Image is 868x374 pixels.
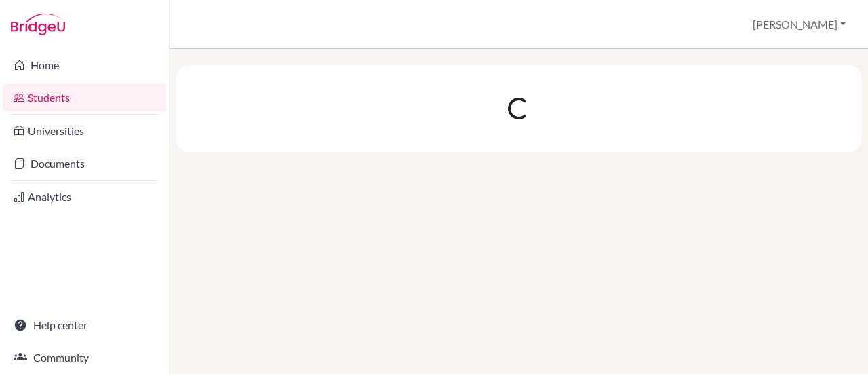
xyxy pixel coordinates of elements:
img: Bridge-U [11,14,65,35]
a: Help center [3,312,166,339]
button: [PERSON_NAME] [747,12,852,37]
a: Students [3,84,166,111]
a: Home [3,52,166,79]
a: Community [3,344,166,371]
a: Universities [3,117,166,145]
a: Analytics [3,183,166,210]
a: Documents [3,150,166,177]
